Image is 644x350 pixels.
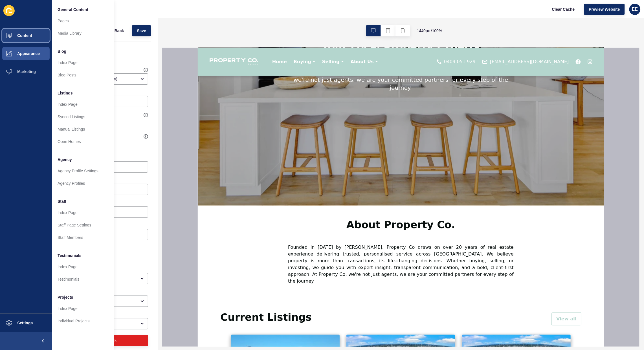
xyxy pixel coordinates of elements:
button: Clear Cache [547,4,580,15]
span: Staff [58,199,66,204]
button: Save [132,25,151,36]
a: Synced Listings [52,111,114,123]
img: Listing image [33,287,142,348]
span: Blog [58,49,66,54]
a: Index Page [52,302,114,315]
img: Listing image [264,287,373,348]
span: General Content [58,7,88,12]
span: Delete Block [93,338,117,344]
a: Index Page [52,56,114,69]
span: Testimonials [58,253,82,258]
a: Open Homes [52,135,114,148]
span: Listings [58,90,73,96]
iframe: To enrich screen reader interactions, please activate Accessibility in Grammarly extension settings [198,48,604,347]
a: Index Page [52,98,114,111]
a: Agency Profiles [52,177,114,190]
span: EE [632,6,638,12]
a: Index Page [52,206,114,219]
a: View all [354,265,384,278]
span: Projects [58,294,73,300]
a: Manual Listings [52,123,114,135]
span: Save [137,28,146,34]
span: Preview Website [589,6,620,12]
span: Agency [58,157,72,162]
a: Staff Members [52,231,114,244]
img: Listing image [149,287,257,348]
a: Blog Posts [52,69,114,81]
button: <Back [105,25,129,36]
a: Pages [52,15,114,27]
span: Clear Cache [552,6,575,12]
a: Individual Projects [52,315,114,327]
a: Media Library [52,27,114,39]
a: Index Page [52,261,114,273]
button: Preview Website [584,4,625,15]
a: Testimonials [52,273,114,285]
a: Staff Page Settings [52,219,114,231]
a: Agency Profile Settings [52,165,114,177]
span: 1440 px / 100 % [417,28,442,34]
span: Back [115,28,124,34]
